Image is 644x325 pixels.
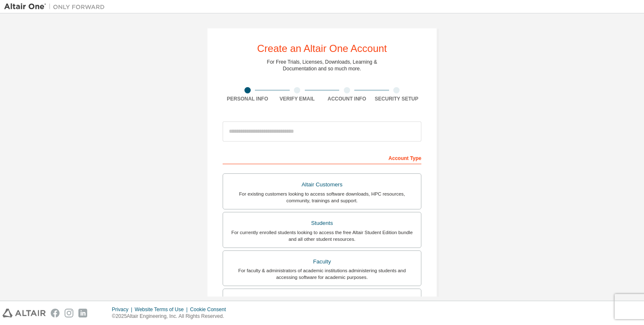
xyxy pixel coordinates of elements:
div: Everyone else [228,294,416,306]
div: Account Type [223,151,421,164]
div: Students [228,217,416,229]
img: facebook.svg [51,309,60,317]
div: Website Terms of Use [135,306,190,313]
div: Create an Altair One Account [257,44,387,54]
div: For currently enrolled students looking to access the free Altair Student Edition bundle and all ... [228,229,416,242]
div: Security Setup [372,95,422,102]
img: altair_logo.svg [3,309,46,317]
div: Account Info [322,95,372,102]
div: Altair Customers [228,179,416,191]
div: For faculty & administrators of academic institutions administering students and accessing softwa... [228,267,416,281]
img: instagram.svg [65,309,73,317]
img: linkedin.svg [78,309,87,317]
div: Verify Email [273,95,322,102]
div: Faculty [228,256,416,268]
div: For existing customers looking to access software downloads, HPC resources, community, trainings ... [228,191,416,204]
div: Privacy [112,306,135,313]
div: For Free Trials, Licenses, Downloads, Learning & Documentation and so much more. [267,59,377,72]
img: Altair One [4,3,109,11]
p: © 2025 Altair Engineering, Inc. All Rights Reserved. [112,313,231,320]
div: Personal Info [223,95,273,102]
div: Cookie Consent [190,306,231,313]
